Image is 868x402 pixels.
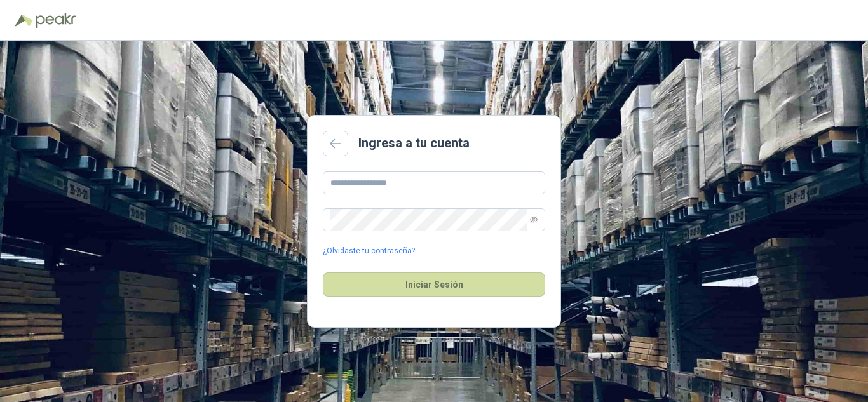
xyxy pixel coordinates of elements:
h2: Ingresa a tu cuenta [358,133,470,153]
img: Logo [15,14,33,27]
a: ¿Olvidaste tu contraseña? [323,245,415,257]
button: Iniciar Sesión [323,272,545,297]
img: Peakr [36,13,76,28]
span: eye-invisible [530,216,538,224]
